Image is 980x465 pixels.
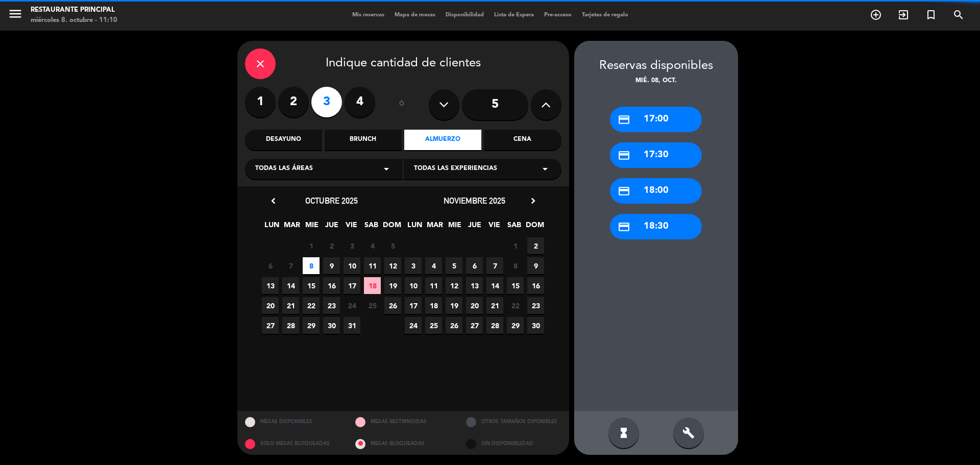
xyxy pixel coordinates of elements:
[245,87,276,117] label: 1
[486,257,503,274] span: 7
[262,317,279,334] span: 27
[245,48,561,79] div: Indique cantidad de clientes
[466,257,483,274] span: 6
[406,219,423,236] span: LUN
[311,87,342,117] label: 3
[384,277,401,294] span: 19
[486,219,503,236] span: VIE
[348,411,458,433] div: MESAS RESTRINGIDAS
[237,433,348,455] div: SOLO MESAS BLOQUEADAS
[364,297,381,314] span: 25
[344,237,360,254] span: 3
[466,219,483,236] span: JUE
[682,427,695,439] i: build
[262,257,279,274] span: 6
[344,277,360,294] span: 17
[343,219,360,236] span: VIE
[323,237,340,254] span: 2
[364,237,381,254] span: 4
[303,219,320,236] span: MIE
[897,9,910,21] i: exit_to_app
[323,317,340,334] span: 30
[262,297,279,314] span: 20
[425,297,442,314] span: 18
[282,317,299,334] span: 28
[425,317,442,334] span: 25
[446,297,462,314] span: 19
[323,277,340,294] span: 16
[466,317,483,334] span: 27
[618,427,630,439] i: hourglass_full
[486,277,503,294] span: 14
[31,15,117,26] div: miércoles 8. octubre - 11:10
[489,12,539,18] span: Lista de Espera
[577,12,633,18] span: Tarjetas de regalo
[486,317,503,334] span: 28
[303,237,320,254] span: 1
[255,164,313,174] span: Todas las áreas
[507,257,524,274] span: 8
[507,237,524,254] span: 1
[380,163,393,175] i: arrow_drop_down
[618,185,630,198] i: credit_card
[539,12,577,18] span: Pre-acceso
[527,317,544,334] span: 30
[507,317,524,334] span: 29
[466,297,483,314] span: 20
[527,257,544,274] span: 9
[414,164,497,174] span: Todas las experiencias
[364,277,381,294] span: 18
[263,219,280,236] span: LUN
[344,297,360,314] span: 24
[446,277,462,294] span: 12
[528,195,538,206] i: chevron_right
[303,257,320,274] span: 8
[610,178,702,204] div: 18:00
[323,219,340,236] span: JUE
[282,257,299,274] span: 7
[282,277,299,294] span: 14
[303,277,320,294] span: 15
[952,9,965,21] i: search
[405,257,422,274] span: 3
[440,12,489,18] span: Disponibilidad
[466,277,483,294] span: 13
[364,257,381,274] span: 11
[278,87,309,117] label: 2
[384,297,401,314] span: 26
[405,317,422,334] span: 24
[348,433,458,455] div: MESAS BLOQUEADAS
[425,257,442,274] span: 4
[8,6,23,21] i: menu
[31,5,117,15] div: Restaurante Principal
[254,58,266,70] i: close
[345,87,375,117] label: 4
[384,257,401,274] span: 12
[446,317,462,334] span: 26
[610,107,702,132] div: 17:00
[363,219,380,236] span: SAB
[527,237,544,254] span: 2
[484,130,561,150] div: Cena
[446,219,463,236] span: MIE
[404,130,481,150] div: Almuerzo
[383,219,400,236] span: DOM
[305,195,358,206] span: octubre 2025
[389,12,440,18] span: Mapa de mesas
[8,6,23,25] button: menu
[303,297,320,314] span: 22
[618,221,630,233] i: credit_card
[268,195,279,206] i: chevron_left
[925,9,937,21] i: turned_in_not
[539,163,551,175] i: arrow_drop_down
[527,277,544,294] span: 16
[458,411,569,433] div: OTROS TAMAÑOS DIPONIBLES
[385,87,419,123] div: ó
[426,219,443,236] span: MAR
[237,411,348,433] div: MESAS DISPONIBLES
[347,12,389,18] span: Mis reservas
[506,219,523,236] span: SAB
[344,257,360,274] span: 10
[610,214,702,239] div: 18:30
[574,76,738,86] div: mié. 08, oct.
